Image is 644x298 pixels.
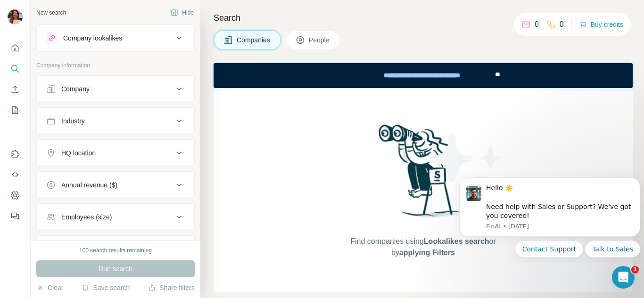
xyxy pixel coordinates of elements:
button: Save search [82,283,130,292]
span: 1 [631,266,639,274]
div: New search [36,8,66,17]
iframe: Banner [214,63,633,88]
span: Companies [237,35,271,45]
button: Clear [36,283,63,292]
button: Company lookalikes [37,27,194,49]
p: Company information [36,61,195,70]
span: Find companies using or by [347,236,498,258]
div: Company [61,84,90,94]
p: 0 [560,19,564,30]
p: 0 [535,19,539,30]
button: Enrich CSV [8,81,23,98]
button: Search [8,60,23,77]
div: Company lookalikes [63,33,122,43]
button: Industry [37,110,194,132]
span: applying Filters [399,249,455,257]
button: HQ location [37,142,194,164]
button: Hide [164,6,200,20]
button: Employees (size) [37,206,194,228]
button: My lists [8,102,23,119]
button: Technologies [37,238,194,260]
button: Use Surfe API [8,166,23,183]
button: Quick start [8,40,23,56]
img: Surfe Illustration - Woman searching with binoculars [374,122,472,227]
h4: Search [214,11,633,24]
span: People [309,35,330,45]
div: Annual revenue ($) [61,180,117,190]
button: Annual revenue ($) [37,174,194,196]
div: 100 search results remaining [79,246,152,255]
iframe: Intercom live chat [612,266,635,289]
img: Avatar [8,9,23,24]
iframe: Intercom notifications message [455,169,644,263]
button: Company [37,78,194,100]
div: HQ location [61,148,96,158]
button: Use Surfe on LinkedIn [8,145,23,162]
div: Industry [61,116,85,126]
button: Share filters [148,283,195,292]
img: Surfe Illustration - Stars [423,126,508,210]
button: Dashboard [8,187,23,204]
button: Buy credits [579,18,623,31]
span: Lookalikes search [424,237,489,245]
div: Employees (size) [61,212,112,222]
button: Feedback [8,208,23,225]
